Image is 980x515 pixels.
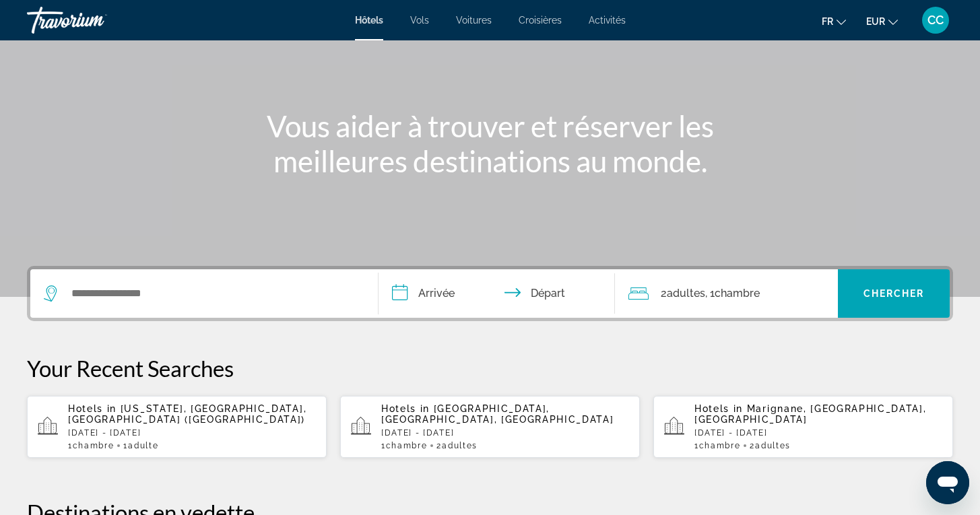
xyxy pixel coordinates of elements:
[519,15,562,26] a: Croisières
[436,441,477,450] span: 2
[68,403,117,414] span: Hotels in
[355,15,383,26] a: Hôtels
[456,15,492,26] a: Voitures
[926,461,969,504] iframe: Bouton de lancement de la fenêtre de messagerie
[128,441,158,450] span: Adulte
[750,441,790,450] span: 2
[589,15,626,26] a: Activités
[661,284,705,303] span: 2
[755,441,791,450] span: Adultes
[822,11,846,31] button: Change language
[381,441,427,450] span: 1
[822,16,833,27] span: fr
[27,3,162,38] a: Travorium
[381,403,430,414] span: Hotels in
[694,403,743,414] span: Hotels in
[838,269,950,318] button: Chercher
[667,287,705,300] span: Adultes
[379,269,615,318] button: Check in and out dates
[927,13,944,27] span: CC
[866,16,885,27] span: EUR
[863,288,925,299] span: Chercher
[238,108,743,178] h1: Vous aider à trouver et réserver les meilleures destinations au monde.
[30,269,950,318] div: Search widget
[715,287,760,300] span: Chambre
[27,355,953,382] p: Your Recent Searches
[615,269,838,318] button: Travelers: 2 adults, 0 children
[410,15,429,26] a: Vols
[653,395,953,458] button: Hotels in Marignane, [GEOGRAPHIC_DATA], [GEOGRAPHIC_DATA][DATE] - [DATE]1Chambre2Adultes
[381,428,629,438] p: [DATE] - [DATE]
[386,441,428,450] span: Chambre
[705,284,760,303] span: , 1
[68,428,316,438] p: [DATE] - [DATE]
[866,11,898,31] button: Change currency
[694,403,927,425] span: Marignane, [GEOGRAPHIC_DATA], [GEOGRAPHIC_DATA]
[68,403,306,425] span: [US_STATE], [GEOGRAPHIC_DATA], [GEOGRAPHIC_DATA] ([GEOGRAPHIC_DATA])
[68,441,114,450] span: 1
[694,428,942,438] p: [DATE] - [DATE]
[123,441,158,450] span: 1
[699,441,741,450] span: Chambre
[442,441,478,450] span: Adultes
[694,441,740,450] span: 1
[27,395,327,458] button: Hotels in [US_STATE], [GEOGRAPHIC_DATA], [GEOGRAPHIC_DATA] ([GEOGRAPHIC_DATA])[DATE] - [DATE]1Cha...
[381,403,614,425] span: [GEOGRAPHIC_DATA], [GEOGRAPHIC_DATA], [GEOGRAPHIC_DATA]
[340,395,640,458] button: Hotels in [GEOGRAPHIC_DATA], [GEOGRAPHIC_DATA], [GEOGRAPHIC_DATA][DATE] - [DATE]1Chambre2Adultes
[918,6,953,34] button: User Menu
[73,441,115,450] span: Chambre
